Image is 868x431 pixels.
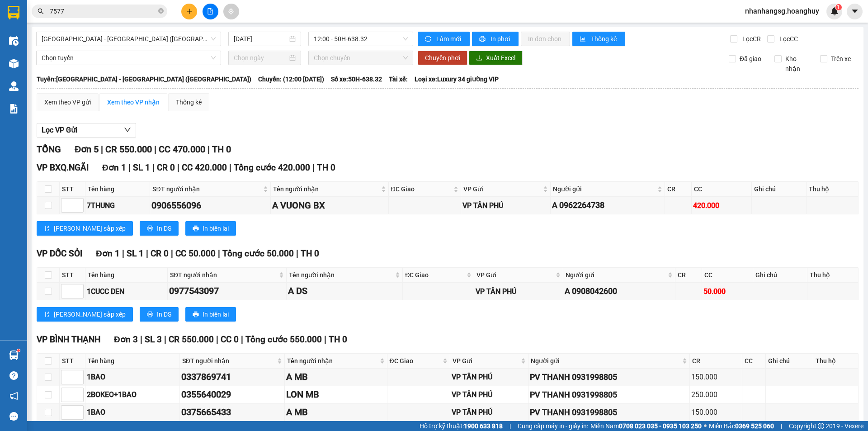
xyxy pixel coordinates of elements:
[222,248,294,259] span: Tổng cước 50.000
[552,199,663,212] div: A 0962264738
[85,354,180,369] th: Tên hàng
[312,162,315,173] span: |
[37,76,251,83] b: Tuyến: [GEOGRAPHIC_DATA] - [GEOGRAPHIC_DATA] ([GEOGRAPHIC_DATA])
[128,162,131,173] span: |
[518,421,588,431] span: Cung cấp máy in - giấy in:
[486,53,515,63] span: Xuất Excel
[9,371,18,380] span: question-circle
[181,4,197,19] button: plus
[158,8,164,14] span: close-circle
[565,285,674,298] div: A 0908042600
[703,286,751,297] div: 50.000
[285,404,387,422] td: A MB
[287,356,378,366] span: Tên người nhận
[9,350,19,360] img: warehouse-icon
[530,388,688,401] div: PV THANH 0931998805
[102,162,126,173] span: Đơn 1
[37,144,61,155] span: TỔNG
[691,371,741,383] div: 150.000
[476,55,482,62] span: download
[180,369,285,386] td: 0337869741
[177,162,179,173] span: |
[221,334,239,345] span: CC 0
[151,199,269,213] div: 0906556096
[531,356,680,366] span: Người gửi
[452,407,527,418] div: VP TÂN PHÚ
[590,421,702,431] span: Miền Nam
[566,270,666,280] span: Người gửi
[87,389,178,400] div: 2BOKEO+1BAO
[830,7,839,15] img: icon-new-feature
[152,184,261,194] span: SĐT người nhận
[154,144,156,155] span: |
[182,162,227,173] span: CC 420.000
[42,51,216,65] span: Chọn tuyến
[85,182,150,197] th: Tên hàng
[87,407,178,418] div: 1BAO
[50,6,156,16] input: Tìm tên, số ĐT hoặc mã đơn
[461,197,551,214] td: VP TÂN PHÚ
[285,369,387,386] td: A MB
[176,97,202,107] div: Thống kê
[38,8,44,14] span: search
[54,309,126,319] span: [PERSON_NAME] sắp xếp
[390,356,441,366] span: ĐC Giao
[182,356,275,366] span: SĐT người nhận
[691,389,741,400] div: 250.000
[452,389,527,400] div: VP TÂN PHÚ
[287,283,403,300] td: A DS
[245,334,322,345] span: Tổng cước 550.000
[752,182,807,197] th: Ghi chú
[105,144,152,155] span: CR 550.000
[37,248,82,259] span: VP DỐC SỎI
[157,223,171,233] span: In DS
[152,162,155,173] span: |
[229,162,231,173] span: |
[218,248,220,259] span: |
[464,422,503,430] strong: 1900 633 818
[450,404,528,422] td: VP TÂN PHÚ
[140,307,179,322] button: printerIn DS
[509,421,511,431] span: |
[114,334,138,345] span: Đơn 3
[151,248,169,259] span: CR 0
[736,54,765,64] span: Đã giao
[329,334,347,345] span: TH 0
[107,97,160,107] div: Xem theo VP nhận
[452,371,527,383] div: VP TÂN PHÚ
[147,225,153,232] span: printer
[776,34,799,44] span: Lọc CC
[60,354,85,369] th: STT
[9,81,19,91] img: warehouse-icon
[807,182,859,197] th: Thu hộ
[75,144,99,155] span: Đơn 5
[436,34,462,44] span: Làm mới
[418,32,470,46] button: syncLàm mới
[37,162,89,173] span: VP BXQ.NGÃI
[285,386,387,404] td: LON MB
[301,248,319,259] span: TH 0
[286,388,386,402] div: LON MB
[272,199,387,213] div: A VUONG BX
[44,225,50,232] span: sort-ascending
[133,162,150,173] span: SL 1
[9,412,18,421] span: message
[415,74,499,84] span: Loại xe: Luxury 34 giường VIP
[766,354,813,369] th: Ghi chú
[835,4,842,10] sup: 1
[37,307,133,322] button: sort-ascending[PERSON_NAME] sắp xếp
[418,51,467,65] button: Chuyển phơi
[851,7,859,15] span: caret-down
[450,386,528,404] td: VP TÂN PHÚ
[185,221,236,236] button: printerIn biên lai
[425,36,433,43] span: sync
[9,59,19,68] img: warehouse-icon
[735,422,774,430] strong: 0369 525 060
[391,184,452,194] span: ĐC Giao
[453,356,519,366] span: VP Gửi
[530,406,688,419] div: PV THANH 0931998805
[170,270,277,280] span: SĐT người nhận
[709,421,774,431] span: Miền Bắc
[847,4,863,19] button: caret-down
[827,54,854,64] span: Trên xe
